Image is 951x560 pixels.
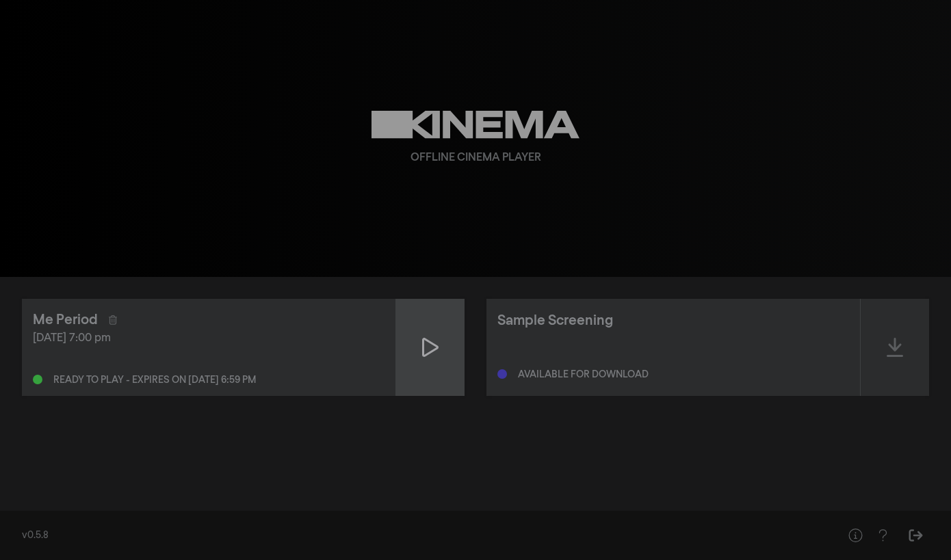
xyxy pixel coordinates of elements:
[53,375,256,385] div: Ready to play - expires on [DATE] 6:59 pm
[842,522,869,549] button: Help
[869,522,896,549] button: Help
[33,330,385,347] div: [DATE] 7:00 pm
[497,310,613,331] div: Sample Screening
[22,529,814,543] div: v0.5.8
[518,370,649,379] div: Available for download
[411,150,541,166] div: Offline Cinema Player
[33,310,98,330] div: Me Period
[902,522,929,549] button: Sign Out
